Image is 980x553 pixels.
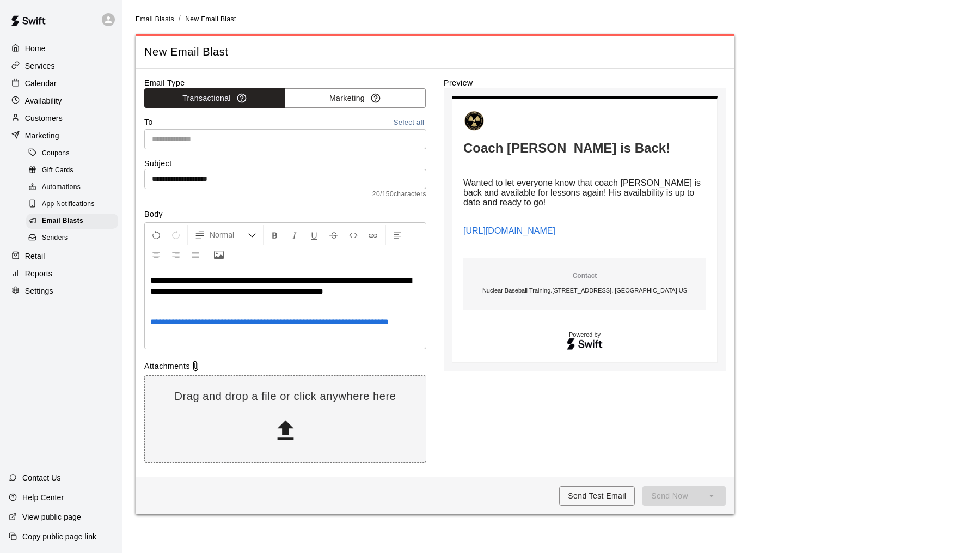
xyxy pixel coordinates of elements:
[344,225,363,245] button: Insert Code
[144,361,426,372] div: Attachments
[42,233,68,244] span: Senders
[266,225,284,245] button: Format Bold
[186,245,205,264] button: Justify Align
[26,197,118,212] div: App Notifications
[463,226,555,235] a: [URL][DOMAIN_NAME]
[26,163,118,178] div: Gift Cards
[210,245,228,264] button: Upload Image
[210,229,248,240] span: Normal
[26,214,118,229] div: Email Blasts
[26,180,118,195] div: Automations
[144,158,426,169] label: Subject
[25,285,53,296] p: Settings
[9,40,114,57] a: Home
[285,88,426,108] button: Marketing
[25,130,59,141] p: Marketing
[463,332,706,338] p: Powered by
[26,162,122,179] a: Gift Cards
[25,268,52,279] p: Reports
[25,60,55,71] p: Services
[444,77,726,88] label: Preview
[136,15,174,23] span: Email Blasts
[42,165,73,176] span: Gift Cards
[136,14,174,23] a: Email Blasts
[388,225,407,245] button: Left Align
[25,78,57,89] p: Calendar
[305,225,323,245] button: Format Underline
[9,265,114,282] a: Reports
[144,209,426,220] label: Body
[22,492,64,503] p: Help Center
[642,486,726,506] div: split button
[482,284,687,297] p: Nuclear Baseball Training . [STREET_ADDRESS]. [GEOGRAPHIC_DATA] US
[190,225,261,245] button: Formatting Options
[26,146,118,161] div: Coupons
[25,113,63,124] p: Customers
[179,13,181,25] li: /
[26,145,122,162] a: Coupons
[136,13,967,25] nav: breadcrumb
[463,178,703,207] span: Wanted to let everyone know that coach [PERSON_NAME] is back and available for lessons again! His...
[26,196,122,213] a: App Notifications
[26,230,122,247] a: Senders
[147,225,166,245] button: Undo
[9,93,114,109] a: Availability
[559,486,635,506] button: Send Test Email
[145,389,426,404] p: Drag and drop a file or click anywhere here
[42,182,81,193] span: Automations
[167,225,185,245] button: Redo
[285,225,304,245] button: Format Italics
[22,531,96,542] p: Copy public page link
[144,45,726,59] span: New Email Blast
[9,283,114,299] a: Settings
[167,245,185,264] button: Right Align
[9,58,114,74] a: Services
[144,77,426,88] label: Email Type
[25,43,46,54] p: Home
[26,213,122,230] a: Email Blasts
[144,88,285,108] button: Transactional
[144,117,153,129] label: To
[26,230,118,246] div: Senders
[9,248,114,264] a: Retail
[147,245,166,264] button: Center Align
[9,127,114,144] a: Marketing
[463,141,706,156] h1: Coach [PERSON_NAME] is Back!
[364,225,382,245] button: Insert Link
[26,179,122,196] a: Automations
[9,110,114,126] a: Customers
[9,75,114,92] a: Calendar
[22,512,81,522] p: View public page
[22,472,61,483] p: Contact Us
[185,15,236,23] span: New Email Blast
[42,216,83,227] span: Email Blasts
[463,110,485,132] img: Nuclear Baseball Training
[42,148,70,159] span: Coupons
[25,95,62,106] p: Availability
[566,337,603,351] img: Swift logo
[482,271,687,281] p: Contact
[144,189,426,200] span: 20 / 150 characters
[25,251,45,262] p: Retail
[42,199,95,210] span: App Notifications
[324,225,343,245] button: Format Strikethrough
[391,117,426,129] button: Select all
